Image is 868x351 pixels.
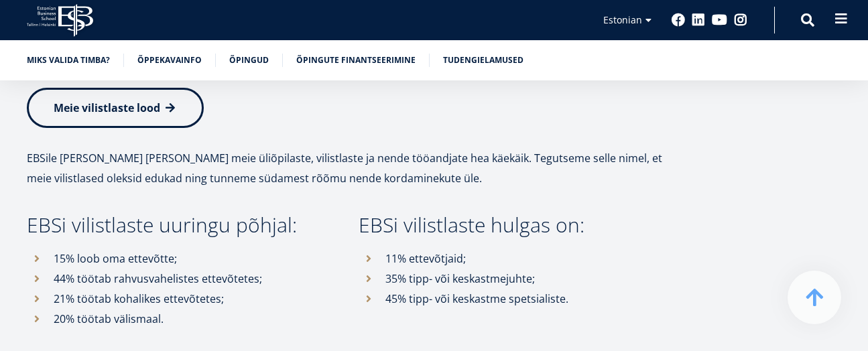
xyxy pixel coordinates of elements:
a: Facebook [672,13,685,27]
p: 45% tipp- või keskastme spetsialiste. [385,289,664,309]
a: Linkedin [692,13,705,27]
a: Tudengielamused [443,54,523,67]
a: Youtube [712,13,727,27]
a: Õpingud [229,54,269,67]
a: Õppekavainfo [137,54,202,67]
a: Õpingute finantseerimine [296,54,416,67]
p: EBSile [PERSON_NAME] [PERSON_NAME] meie üliõpilaste, vilistlaste ja nende tööandjate hea käekäik.... [27,148,664,188]
p: 11% ettevõtjaid; [385,249,664,269]
input: Kaheaastane MBA [3,149,12,158]
h3: EBSi vilistlaste hulgas on: [359,215,664,235]
span: Meie vilistlaste lood [54,100,160,115]
li: 21% töötab kohalikes ettevõtetes; [27,289,332,309]
a: Instagram [734,13,747,27]
input: Üheaastane eestikeelne MBA [3,132,12,141]
li: 15% loob oma ettevõtte; [27,249,332,269]
h3: EBSi vilistlaste uuringu põhjal: [27,215,332,235]
span: Üheaastane eestikeelne MBA [15,131,131,143]
span: Kaheaastane MBA [15,149,88,161]
a: Meie vilistlaste lood [27,88,204,128]
li: 20% töötab välismaal. [27,309,332,329]
span: Tehnoloogia ja innovatsiooni juhtimine (MBA) [15,166,197,178]
input: Tehnoloogia ja innovatsiooni juhtimine (MBA) [3,167,12,175]
p: 35% tipp- või keskastmejuhte; [385,269,664,289]
li: 44% töötab rahvusvahelistes ettevõtetes; [27,269,332,289]
span: Perekonnanimi [318,1,379,13]
a: Miks valida TIMBA? [27,54,110,67]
